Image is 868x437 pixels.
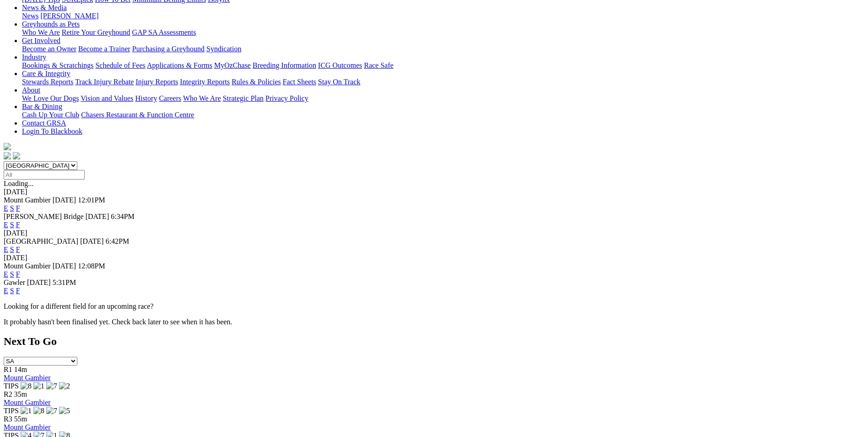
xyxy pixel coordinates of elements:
[22,111,864,119] div: Bar & Dining
[223,94,264,102] a: Strategic Plan
[4,423,51,431] a: Mount Gambier
[33,382,44,390] img: 1
[364,61,393,69] a: Race Safe
[78,45,130,53] a: Become a Trainer
[16,246,20,253] a: F
[4,318,232,326] partial: It probably hasn't been finalised yet. Check back later to see when it has been.
[75,78,134,86] a: Track Injury Rebate
[27,279,51,286] span: [DATE]
[4,279,25,286] span: Gawler
[78,262,105,270] span: 12:08PM
[4,188,864,196] div: [DATE]
[53,262,76,270] span: [DATE]
[22,127,82,135] a: Login To Blackbook
[135,78,178,86] a: Injury Reports
[10,204,14,212] a: S
[59,382,70,390] img: 2
[59,407,70,415] img: 5
[4,229,864,237] div: [DATE]
[4,254,864,262] div: [DATE]
[4,374,51,382] a: Mount Gambier
[4,180,33,187] span: Loading...
[22,94,79,102] a: We Love Our Dogs
[86,213,109,220] span: [DATE]
[318,61,362,69] a: ICG Outcomes
[14,390,27,398] span: 35m
[14,366,27,373] span: 14m
[159,94,181,102] a: Careers
[22,61,864,70] div: Industry
[265,94,308,102] a: Privacy Policy
[22,28,60,36] a: Who We Are
[16,204,20,212] a: F
[22,119,66,127] a: Contact GRSA
[4,237,78,245] span: [GEOGRAPHIC_DATA]
[4,390,12,398] span: R2
[147,61,212,69] a: Applications & Forms
[81,111,194,119] a: Chasers Restaurant & Function Centre
[4,213,84,220] span: [PERSON_NAME] Bridge
[4,262,51,270] span: Mount Gambier
[33,407,44,415] img: 8
[4,152,11,159] img: facebook.svg
[22,61,93,69] a: Bookings & Scratchings
[4,287,8,295] a: E
[16,221,20,229] a: F
[21,382,32,390] img: 8
[16,287,20,295] a: F
[4,143,11,150] img: logo-grsa-white.png
[22,45,76,53] a: Become an Owner
[10,221,14,229] a: S
[22,94,864,103] div: About
[22,37,60,44] a: Get Involved
[4,196,51,204] span: Mount Gambier
[22,4,67,11] a: News & Media
[80,237,104,245] span: [DATE]
[22,103,62,110] a: Bar & Dining
[4,335,864,348] h2: Next To Go
[10,246,14,253] a: S
[4,170,85,180] input: Select date
[10,287,14,295] a: S
[232,78,281,86] a: Rules & Policies
[180,78,230,86] a: Integrity Reports
[46,407,57,415] img: 7
[4,382,19,390] span: TIPS
[22,53,46,61] a: Industry
[21,407,32,415] img: 1
[22,28,864,37] div: Greyhounds as Pets
[22,70,70,77] a: Care & Integrity
[253,61,316,69] a: Breeding Information
[135,94,157,102] a: History
[46,382,57,390] img: 7
[53,279,76,286] span: 5:31PM
[22,20,80,28] a: Greyhounds as Pets
[81,94,133,102] a: Vision and Values
[106,237,129,245] span: 6:42PM
[4,246,8,253] a: E
[4,302,864,311] p: Looking for a different field for an upcoming race?
[22,12,38,20] a: News
[22,78,73,86] a: Stewards Reports
[183,94,221,102] a: Who We Are
[206,45,241,53] a: Syndication
[40,12,98,20] a: [PERSON_NAME]
[111,213,135,220] span: 6:34PM
[4,270,8,278] a: E
[4,399,51,406] a: Mount Gambier
[78,196,105,204] span: 12:01PM
[62,28,130,36] a: Retire Your Greyhound
[22,78,864,86] div: Care & Integrity
[95,61,145,69] a: Schedule of Fees
[10,270,14,278] a: S
[22,111,79,119] a: Cash Up Your Club
[14,415,27,423] span: 55m
[13,152,20,159] img: twitter.svg
[4,204,8,212] a: E
[22,86,40,94] a: About
[4,366,12,373] span: R1
[132,45,205,53] a: Purchasing a Greyhound
[4,407,19,415] span: TIPS
[4,221,8,229] a: E
[4,415,12,423] span: R3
